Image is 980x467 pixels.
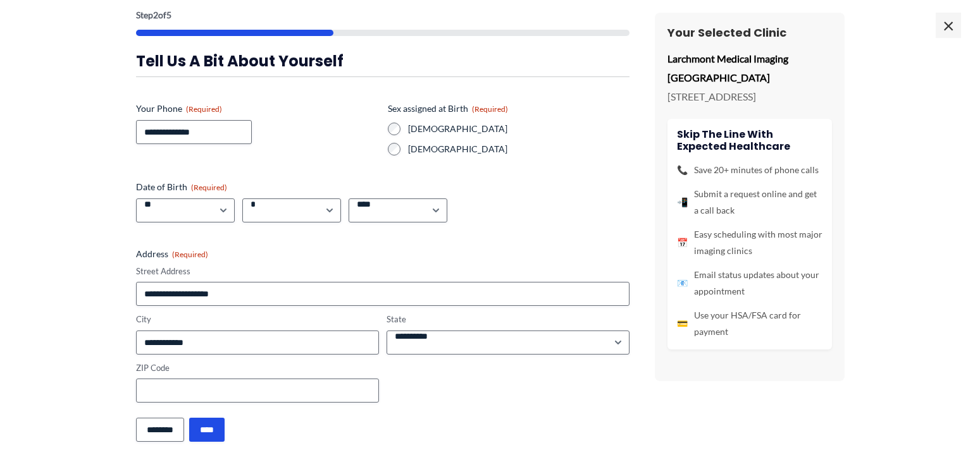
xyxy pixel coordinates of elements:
[136,362,379,374] label: ZIP Code
[667,25,832,40] h3: Your Selected Clinic
[677,234,688,251] span: 📅
[387,313,630,325] label: State
[136,248,208,260] legend: Address
[136,51,630,71] h3: Tell us a bit about yourself
[677,128,822,152] h4: Skip the line with Expected Healthcare
[677,315,688,332] span: 💳
[677,275,688,291] span: 📧
[472,104,508,114] span: (Required)
[677,186,822,219] li: Submit a request online and get a call back
[667,87,832,106] p: [STREET_ADDRESS]
[677,226,822,259] li: Easy scheduling with most major imaging clinics
[186,104,222,114] span: (Required)
[408,123,630,135] label: [DEMOGRAPHIC_DATA]
[153,9,158,20] span: 2
[136,265,630,277] label: Street Address
[677,162,822,178] li: Save 20+ minutes of phone calls
[408,143,630,155] label: [DEMOGRAPHIC_DATA]
[172,250,208,259] span: (Required)
[667,49,832,87] p: Larchmont Medical Imaging [GEOGRAPHIC_DATA]
[677,267,822,300] li: Email status updates about your appointment
[677,194,688,210] span: 📲
[136,11,630,20] p: Step of
[388,102,508,115] legend: Sex assigned at Birth
[136,181,227,193] legend: Date of Birth
[191,183,227,192] span: (Required)
[136,102,378,115] label: Your Phone
[136,313,379,325] label: City
[677,307,822,340] li: Use your HSA/FSA card for payment
[166,9,171,20] span: 5
[936,13,961,38] span: ×
[677,162,688,178] span: 📞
